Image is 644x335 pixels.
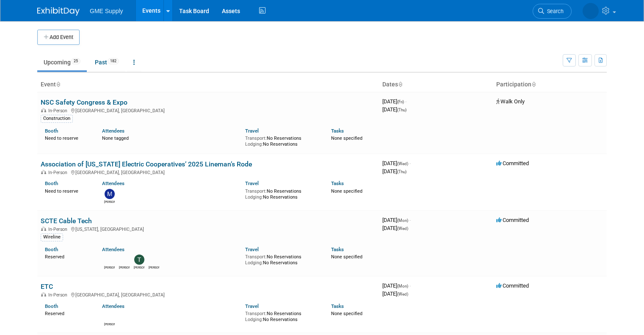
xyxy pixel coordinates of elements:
span: [DATE] [382,98,406,105]
span: In-Person [48,108,70,114]
div: Reserved [45,252,89,260]
a: Booth [45,180,58,186]
div: No Reservations No Reservations [245,252,318,266]
span: Transport: [245,188,267,194]
span: In-Person [48,227,70,232]
span: [DATE] [382,168,406,174]
img: In-Person Event [41,292,46,296]
span: Walk Only [496,98,525,105]
a: Attendees [102,246,124,252]
span: Lodging: [245,194,263,200]
div: Cody Sellers [104,265,115,270]
a: Booth [45,303,58,309]
a: Travel [245,303,259,309]
div: Construction [41,115,73,122]
div: Wireline [41,233,63,241]
a: Tasks [331,303,344,309]
a: Past182 [88,54,125,70]
a: Booth [45,246,58,252]
div: [US_STATE], [GEOGRAPHIC_DATA] [41,225,376,232]
a: Attendees [102,128,124,134]
span: (Mon) [397,284,408,288]
img: Scott Connor [105,311,115,321]
a: Sort by Start Date [398,81,402,88]
span: In-Person [48,292,70,298]
a: Attendees [102,303,124,309]
a: Sort by Event Name [56,81,60,88]
span: None specified [331,188,362,194]
a: NSC Safety Congress & Expo [41,98,127,106]
a: Tasks [331,180,344,186]
img: In-Person Event [41,170,46,174]
div: No Reservations No Reservations [245,187,318,200]
div: Reserved [45,309,89,317]
div: None tagged [102,134,239,141]
div: Richard Martire [119,265,130,270]
img: Cody Sellers [105,255,115,265]
span: Transport: [245,136,267,141]
span: (Wed) [397,292,408,296]
span: Committed [496,282,529,289]
a: Upcoming25 [37,54,87,70]
div: [GEOGRAPHIC_DATA], [GEOGRAPHIC_DATA] [41,169,376,175]
a: Travel [245,246,259,252]
span: GME Supply [90,8,123,14]
img: Richard Martire [119,255,130,265]
a: Booth [45,128,58,134]
span: [DATE] [382,291,408,297]
img: Mitch Gosney [105,189,115,199]
div: No Reservations No Reservations [245,134,318,147]
div: Dave Coble [149,265,159,270]
span: [DATE] [382,160,411,166]
img: ExhibitDay [37,7,80,16]
a: ETC [41,282,53,291]
span: Lodging: [245,260,263,266]
span: Committed [496,217,529,223]
th: Participation [493,78,607,92]
span: Transport: [245,311,267,316]
a: Tasks [331,128,344,134]
div: Need to reserve [45,187,89,194]
span: [DATE] [382,282,411,289]
div: Todd Licence [134,265,144,270]
img: In-Person Event [41,227,46,231]
span: In-Person [48,170,70,175]
a: Search [533,4,572,19]
span: (Mon) [397,218,408,223]
a: SCTE Cable Tech [41,217,92,225]
th: Event [37,78,379,92]
span: (Fri) [397,100,404,104]
span: [DATE] [382,106,406,113]
span: [DATE] [382,217,411,223]
img: Amanda Riley [583,3,599,19]
span: (Thu) [397,108,406,112]
a: Association of [US_STATE] Electric Cooperatives’ 2025 Lineman’s Rode [41,160,252,168]
a: Tasks [331,246,344,252]
div: No Reservations No Reservations [245,309,318,322]
span: (Wed) [397,161,408,166]
img: In-Person Event [41,108,46,112]
span: - [409,282,411,289]
span: Search [544,8,564,14]
span: None specified [331,254,362,260]
a: Sort by Participation Type [531,81,536,88]
div: [GEOGRAPHIC_DATA], [GEOGRAPHIC_DATA] [41,291,376,298]
span: 182 [108,58,119,64]
span: Lodging: [245,317,263,322]
span: - [409,217,411,223]
span: Committed [496,160,529,166]
a: Attendees [102,180,124,186]
img: Dave Coble [149,255,159,265]
a: Travel [245,128,259,134]
span: - [405,98,406,105]
span: 25 [71,58,80,64]
img: Todd Licence [134,255,144,265]
span: None specified [331,311,362,316]
div: Need to reserve [45,134,89,141]
div: Scott Connor [104,321,115,327]
span: Lodging: [245,141,263,147]
span: - [409,160,411,166]
span: [DATE] [382,225,408,231]
span: None specified [331,136,362,141]
span: (Thu) [397,169,406,174]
